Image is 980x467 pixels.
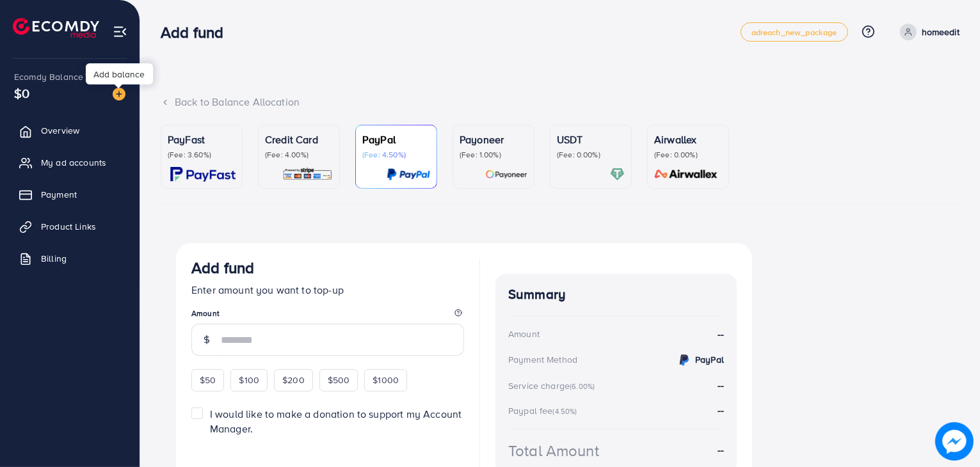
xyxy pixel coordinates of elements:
[41,220,96,233] span: Product Links
[741,22,848,42] a: adreach_new_package
[10,150,130,175] a: My ad accounts
[553,406,577,416] small: (4.50%)
[161,95,960,109] div: Back to Balance Allocation
[557,150,625,160] p: (Fee: 0.00%)
[508,379,598,392] div: Service charge
[10,214,130,239] a: Product Links
[14,70,83,83] span: Ecomdy Balance
[210,407,462,436] span: I would like to make a donation to support my Account Manager.
[362,132,430,147] p: PayPal
[10,182,130,207] a: Payment
[14,84,29,102] span: $0
[557,132,625,147] p: USDT
[328,374,350,386] span: $500
[282,374,305,386] span: $200
[610,167,625,182] img: card
[508,404,581,417] div: Paypal fee
[460,132,527,147] p: Payoneer
[654,132,722,147] p: Airwallex
[161,23,234,42] h3: Add fund
[460,150,527,160] p: (Fee: 1.00%)
[41,156,106,169] span: My ad accounts
[170,167,236,182] img: card
[570,381,595,392] small: (6.00%)
[282,167,333,182] img: card
[650,167,722,182] img: card
[387,167,430,182] img: card
[191,258,254,277] h3: Add fund
[895,24,960,40] a: homeedit
[922,24,960,40] p: homeedit
[718,443,724,457] strong: --
[10,118,130,143] a: Overview
[239,374,259,386] span: $100
[508,353,577,366] div: Payment Method
[935,422,974,461] img: image
[13,18,99,38] img: logo
[86,63,153,84] div: Add balance
[41,252,67,265] span: Billing
[718,378,724,392] strong: --
[695,353,724,366] strong: PayPal
[113,88,125,100] img: image
[168,132,236,147] p: PayFast
[373,374,399,386] span: $1000
[362,150,430,160] p: (Fee: 4.50%)
[508,439,599,462] div: Total Amount
[677,352,692,368] img: credit
[10,246,130,271] a: Billing
[41,124,79,137] span: Overview
[508,287,724,303] h4: Summary
[113,24,127,39] img: menu
[485,167,527,182] img: card
[168,150,236,160] p: (Fee: 3.60%)
[718,403,724,417] strong: --
[265,132,333,147] p: Credit Card
[265,150,333,160] p: (Fee: 4.00%)
[751,28,837,36] span: adreach_new_package
[654,150,722,160] p: (Fee: 0.00%)
[191,282,464,297] p: Enter amount you want to top-up
[41,188,77,201] span: Payment
[200,374,216,386] span: $50
[718,327,724,342] strong: --
[508,328,540,340] div: Amount
[191,308,464,324] legend: Amount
